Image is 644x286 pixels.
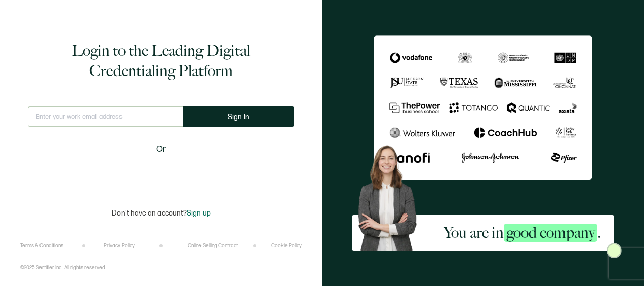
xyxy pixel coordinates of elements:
span: Or [156,143,166,156]
button: Sign In [183,106,294,127]
a: Online Selling Contract [188,243,238,249]
img: Sertifier Login - You are in <span class="strong-h">good company</span>. Hero [352,140,431,251]
p: ©2025 Sertifier Inc.. All rights reserved. [20,265,106,271]
span: Sign up [187,209,211,218]
a: Terms & Conditions [20,243,63,249]
p: Don't have an account? [112,209,211,218]
img: Sertifier Login - You are in <span class="strong-h">good company</span>. [374,35,592,180]
img: Sertifier Login [607,243,622,258]
span: Sign In [228,113,249,121]
span: good company [504,224,597,242]
a: Cookie Policy [271,243,302,249]
h2: You are in . [444,223,601,243]
input: Enter your work email address [28,106,183,127]
a: Privacy Policy [104,243,135,249]
h1: Login to the Leading Digital Credentialing Platform [28,41,294,81]
iframe: Sign in with Google Button [98,162,224,185]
